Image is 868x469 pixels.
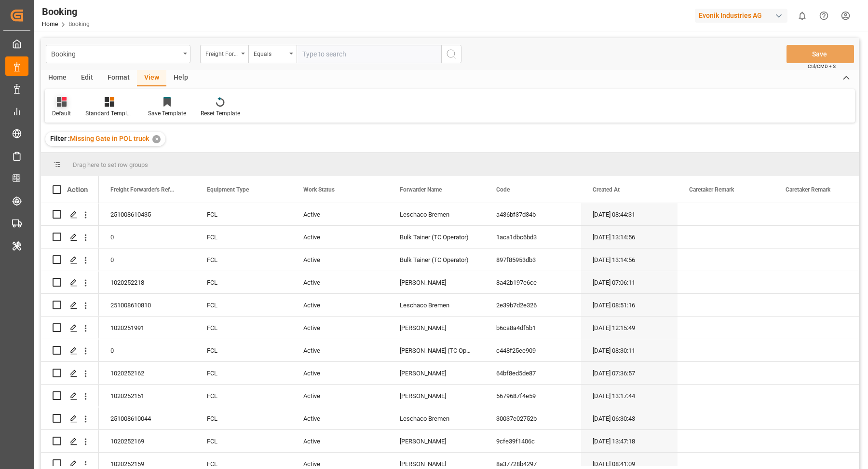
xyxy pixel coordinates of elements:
[485,248,581,271] div: 897f85953db3
[41,226,99,248] div: Press SPACE to select this row.
[99,203,195,225] div: 251008610435
[195,317,292,339] div: FCL
[41,248,99,271] div: Press SPACE to select this row.
[388,407,485,429] div: Leschaco Bremen
[195,430,292,452] div: FCL
[581,339,678,361] div: [DATE] 08:30:11
[99,430,195,452] div: 1020252169
[254,47,286,58] div: Equals
[200,45,248,63] button: open menu
[485,407,581,429] div: 30037e02752b
[791,5,813,27] button: show 0 new notifications
[786,186,830,193] span: Caretaker Remark
[195,362,292,384] div: FCL
[195,226,292,248] div: FCL
[388,226,485,248] div: Bulk Tainer (TC Operator)
[195,271,292,293] div: FCL
[485,317,581,339] div: b6ca8a4df5b1
[292,362,388,384] div: Active
[67,185,88,194] div: Action
[205,47,238,58] div: Freight Forwarder's Reference No.
[485,430,581,452] div: 9cfe39f1406c
[292,226,388,248] div: Active
[303,186,335,193] span: Work Status
[248,45,297,63] button: open menu
[441,45,461,63] button: search button
[195,203,292,225] div: FCL
[292,203,388,225] div: Active
[99,339,195,361] div: 0
[388,362,485,384] div: [PERSON_NAME]
[581,317,678,339] div: [DATE] 12:15:49
[41,70,74,86] div: Home
[292,407,388,429] div: Active
[388,248,485,271] div: Bulk Tainer (TC Operator)
[388,430,485,452] div: [PERSON_NAME]
[485,385,581,407] div: 5679687f4e59
[581,248,678,271] div: [DATE] 13:14:56
[581,385,678,407] div: [DATE] 13:17:44
[99,271,195,293] div: 1020252218
[388,203,485,225] div: Leschaco Bremen
[787,45,854,63] button: Save
[581,407,678,429] div: [DATE] 06:30:43
[388,294,485,316] div: Leschaco Bremen
[388,385,485,407] div: [PERSON_NAME]
[99,362,195,384] div: 1020252162
[485,226,581,248] div: 1aca1dbc6bd3
[388,317,485,339] div: [PERSON_NAME]
[581,294,678,316] div: [DATE] 08:51:16
[41,362,99,385] div: Press SPACE to select this row.
[581,430,678,452] div: [DATE] 13:47:18
[41,339,99,362] div: Press SPACE to select this row.
[99,385,195,407] div: 1020252151
[292,248,388,271] div: Active
[99,226,195,248] div: 0
[292,339,388,361] div: Active
[195,339,292,361] div: FCL
[297,45,441,63] input: Type to search
[496,186,510,193] span: Code
[292,430,388,452] div: Active
[41,294,99,317] div: Press SPACE to select this row.
[485,362,581,384] div: 64bf8ed5de87
[581,226,678,248] div: [DATE] 13:14:56
[41,407,99,430] div: Press SPACE to select this row.
[99,407,195,429] div: 251008610044
[485,294,581,316] div: 2e39b7d2e326
[152,135,161,143] div: ✕
[99,248,195,271] div: 0
[100,70,137,86] div: Format
[195,407,292,429] div: FCL
[689,186,734,193] span: Caretaker Remark
[292,294,388,316] div: Active
[195,294,292,316] div: FCL
[41,430,99,453] div: Press SPACE to select this row.
[137,70,166,86] div: View
[73,161,148,168] span: Drag here to set row groups
[485,203,581,225] div: a436bf37d34b
[581,362,678,384] div: [DATE] 07:36:57
[42,4,90,19] div: Booking
[85,109,134,118] div: Standard Templates
[99,294,195,316] div: 251008610810
[74,70,100,86] div: Edit
[42,21,58,28] a: Home
[195,248,292,271] div: FCL
[51,47,180,59] div: Booking
[41,317,99,339] div: Press SPACE to select this row.
[695,9,787,23] div: Evonik Industries AG
[813,5,835,27] button: Help Center
[46,45,190,63] button: open menu
[207,186,249,193] span: Equipment Type
[41,271,99,294] div: Press SPACE to select this row.
[400,186,442,193] span: Forwarder Name
[485,271,581,293] div: 8a42b197e6ce
[166,70,195,86] div: Help
[292,317,388,339] div: Active
[148,109,186,118] div: Save Template
[388,339,485,361] div: [PERSON_NAME] (TC Operator)
[41,203,99,226] div: Press SPACE to select this row.
[110,186,175,193] span: Freight Forwarder's Reference No.
[70,135,149,142] span: Missing Gate in POL truck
